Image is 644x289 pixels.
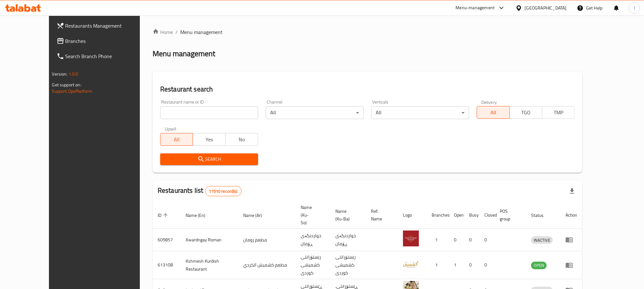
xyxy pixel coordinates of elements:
button: TMP [542,106,575,119]
td: Kshmesh Kurdish Restaurant [181,251,238,279]
label: Delivery [481,100,497,104]
button: Search [160,153,258,165]
th: Action [560,202,582,229]
td: 1 [427,251,449,279]
a: Restaurants Management [51,18,156,33]
th: Busy [464,202,479,229]
td: 0 [449,229,464,251]
h2: Restaurant search [160,84,575,94]
a: Search Branch Phone [51,49,156,64]
a: Support.OpsPlatform [52,87,92,95]
div: Menu [565,236,577,244]
td: مطعم كشميش الكردي [238,251,296,279]
button: TGO [510,106,542,119]
span: INACTIVE [531,237,553,244]
a: Branches [51,33,156,49]
td: رێستۆرانتی کشمیشى كوردى [296,251,330,279]
span: 1.0.0 [69,70,79,78]
td: 609857 [153,229,181,251]
th: Logo [398,202,427,229]
li: / [175,28,178,36]
span: Search [165,155,253,163]
span: TGO [512,108,540,117]
div: [GEOGRAPHIC_DATA] [525,4,567,11]
nav: breadcrumb [153,28,582,36]
span: Get support on: [52,81,81,89]
span: POS group [500,207,518,223]
span: Name (Ku-So) [301,204,323,226]
input: Search for restaurant name or ID.. [160,106,258,119]
td: 1 [427,229,449,251]
td: خواردنگەی ڕۆمان [296,229,330,251]
span: Name (En) [186,212,214,219]
td: Xwardngay Roman [181,229,238,251]
div: OPEN [531,262,547,269]
div: Total records count [205,186,242,196]
span: Name (Ku-Ba) [335,207,358,223]
div: Export file [565,184,580,199]
h2: Menu management [153,49,215,59]
img: Kshmesh Kurdish Restaurant [403,256,419,272]
td: 0 [479,251,495,279]
img: Xwardngay Roman [403,231,419,246]
th: Closed [479,202,495,229]
span: Ref. Name [371,207,390,223]
span: 11510 record(s) [205,188,241,194]
span: Yes [195,135,223,144]
td: خواردنگەی ڕۆمان [330,229,366,251]
div: Menu [565,261,577,269]
td: 1 [449,251,464,279]
div: Menu-management [456,4,495,12]
span: Name (Ar) [243,212,270,219]
span: Status [531,212,552,219]
td: رێستۆرانتی کشمیشى كوردى [330,251,366,279]
span: l [634,4,635,11]
td: 0 [479,229,495,251]
span: ID [158,212,170,219]
td: 0 [464,251,479,279]
span: All [163,135,190,144]
button: No [225,133,258,146]
button: All [160,133,193,146]
span: Menu management [180,28,223,36]
td: مطعم رومان [238,229,296,251]
span: TMP [545,108,572,117]
a: Home [153,28,173,36]
span: Restaurants Management [65,22,151,30]
div: All [266,106,364,119]
button: Yes [193,133,225,146]
span: Branches [65,37,151,45]
div: All [371,106,469,119]
span: Version: [52,70,68,78]
span: All [480,108,507,117]
h2: Restaurants list [158,186,242,196]
label: Upsell [165,127,176,131]
button: All [477,106,510,119]
td: 613108 [153,251,181,279]
span: OPEN [531,262,547,269]
th: Open [449,202,464,229]
th: Branches [427,202,449,229]
td: 0 [464,229,479,251]
span: No [228,135,256,144]
span: Search Branch Phone [65,52,151,60]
